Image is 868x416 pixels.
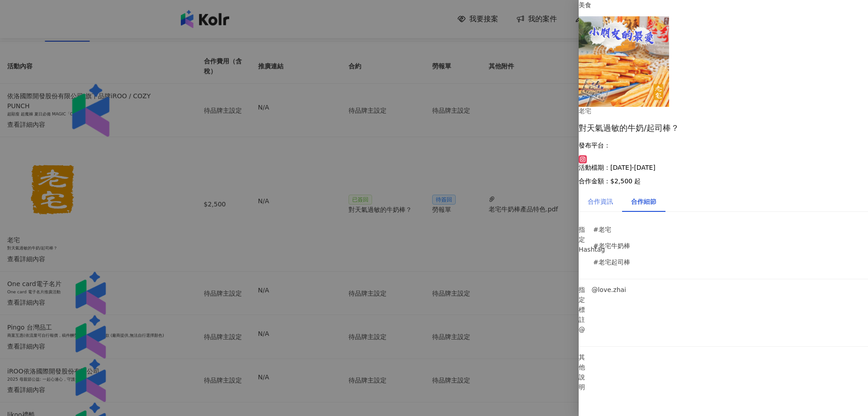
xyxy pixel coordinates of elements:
p: 發布平台： [579,142,868,149]
div: 合作資訊 [588,196,613,206]
p: #老宅 [593,225,661,234]
img: 老宅牛奶棒/老宅起司棒 [579,16,669,107]
p: 指定 Hashtag [579,225,589,254]
div: 老宅 [579,107,723,116]
p: #老宅起司棒 [593,257,661,267]
p: 合作金額： $2,500 起 [579,177,868,185]
p: @love.zhai [591,285,651,295]
p: 其他說明 [579,352,580,392]
p: 指定標註 @ [579,285,587,335]
p: 活動檔期：[DATE]-[DATE] [579,164,868,171]
div: 對天氣過敏的牛奶/起司棒？ [579,122,868,134]
div: 合作細節 [631,196,656,206]
p: #老宅牛奶棒 [593,241,661,251]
